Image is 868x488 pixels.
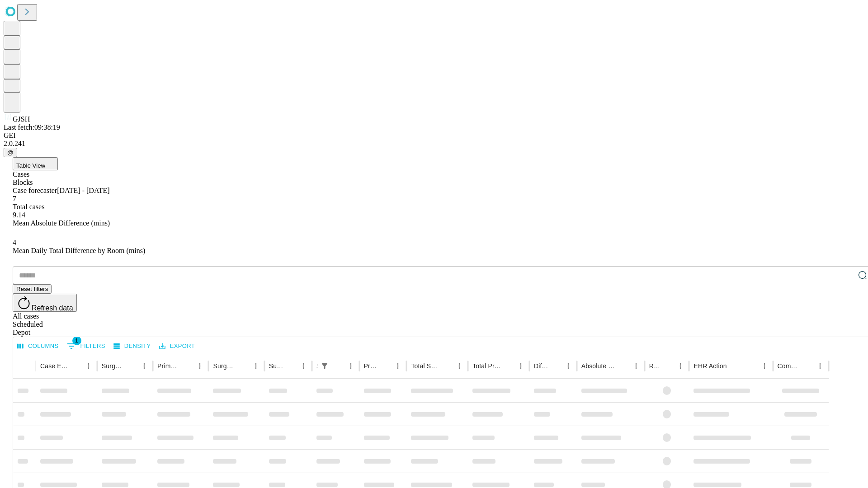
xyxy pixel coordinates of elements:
span: Table View [16,162,45,169]
div: Predicted In Room Duration [364,362,378,370]
div: EHR Action [693,362,726,370]
button: Menu [250,360,262,372]
span: Case forecaster [13,187,57,194]
button: Menu [82,360,95,372]
button: Show filters [318,360,331,372]
span: Refresh data [32,304,73,312]
div: Difference [534,362,548,370]
button: Sort [284,360,297,372]
div: Surgery Name [213,362,236,370]
div: Resolved in EHR [649,362,661,370]
span: 7 [13,195,16,202]
span: @ [7,149,14,156]
button: Sort [332,360,344,372]
span: 4 [13,239,16,246]
button: Menu [814,360,826,372]
button: Menu [758,360,771,372]
div: Primary Service [157,362,180,370]
button: Menu [138,360,151,372]
button: Refresh data [13,294,77,312]
button: Sort [125,360,138,372]
button: Sort [502,360,514,372]
button: @ [4,148,17,157]
span: Mean Absolute Difference (mins) [13,219,110,227]
button: Menu [453,360,466,372]
span: Last fetch: 09:38:19 [4,123,60,131]
span: 1 [72,336,81,345]
button: Menu [674,360,687,372]
button: Menu [297,360,310,372]
div: 1 active filter [318,360,331,372]
button: Sort [549,360,562,372]
button: Menu [514,360,527,372]
button: Menu [193,360,206,372]
button: Menu [344,360,357,372]
div: Total Scheduled Duration [411,362,439,370]
div: Comments [778,362,800,370]
div: Surgeon Name [102,362,124,370]
button: Menu [392,360,404,372]
div: 2.0.241 [4,140,864,148]
button: Reset filters [13,284,52,294]
button: Export [157,339,197,353]
div: Case Epic Id [40,362,69,370]
span: 9.14 [13,211,25,219]
button: Select columns [15,339,61,353]
div: Surgery Date [269,362,283,370]
button: Show filters [65,339,108,353]
div: Scheduled In Room Duration [316,362,317,370]
div: Absolute Difference [581,362,616,370]
button: Sort [617,360,630,372]
span: [DATE] - [DATE] [57,187,109,194]
button: Sort [801,360,814,372]
button: Sort [70,360,82,372]
button: Menu [562,360,575,372]
button: Sort [661,360,674,372]
span: Total cases [13,203,44,211]
button: Menu [630,360,642,372]
button: Sort [379,360,392,372]
span: Reset filters [16,286,48,292]
button: Sort [440,360,453,372]
button: Sort [728,360,741,372]
button: Density [111,339,153,353]
div: Total Predicted Duration [472,362,501,370]
div: GEI [4,131,864,140]
span: Mean Daily Total Difference by Room (mins) [13,247,145,254]
button: Sort [181,360,193,372]
button: Table View [13,157,58,170]
span: GJSH [13,115,30,123]
button: Sort [237,360,250,372]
